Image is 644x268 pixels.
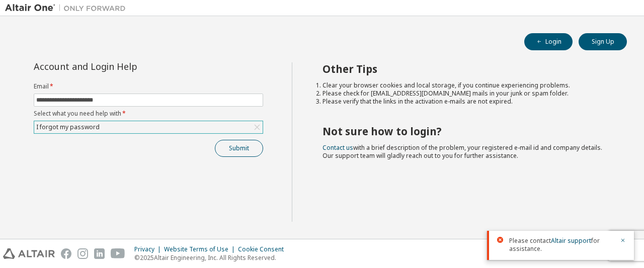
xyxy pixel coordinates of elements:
img: Altair One [5,3,131,13]
div: Cookie Consent [238,245,290,253]
li: Please verify that the links in the activation e-mails are not expired. [323,98,609,106]
a: Altair support [551,236,591,245]
span: with a brief description of the problem, your registered e-mail id and company details. Our suppo... [323,143,602,160]
label: Email [34,82,263,91]
li: Please check for [EMAIL_ADDRESS][DOMAIN_NAME] mails in your junk or spam folder. [323,90,609,98]
p: © 2025 Altair Engineering, Inc. All Rights Reserved. [134,253,290,262]
h2: Other Tips [323,62,609,75]
h2: Not sure how to login? [323,125,609,138]
div: Account and Login Help [34,62,217,70]
img: instagram.svg [77,248,88,259]
button: Login [524,33,573,50]
img: altair_logo.svg [3,248,55,259]
img: linkedin.svg [94,248,105,259]
li: Clear your browser cookies and local storage, if you continue experiencing problems. [323,81,609,90]
a: Contact us [323,143,353,152]
label: Select what you need help with [34,110,263,118]
div: Website Terms of Use [164,245,238,253]
div: I forgot my password [35,122,101,133]
div: Privacy [134,245,164,253]
img: facebook.svg [61,248,71,259]
div: I forgot my password [34,121,263,133]
button: Sign Up [579,33,627,50]
span: Please contact for assistance. [509,237,614,253]
button: Submit [215,140,263,157]
img: youtube.svg [111,248,125,259]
